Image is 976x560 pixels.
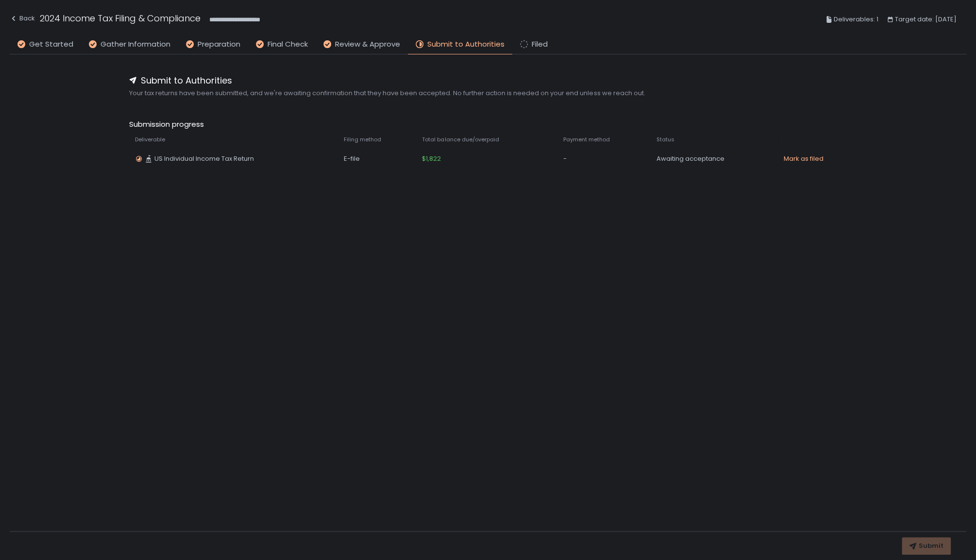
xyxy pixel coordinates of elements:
[10,12,35,28] button: Back
[427,39,505,50] span: Submit to Authorities
[563,154,567,163] span: -
[656,154,772,163] div: Awaiting acceptance
[141,74,232,87] span: Submit to Authorities
[29,39,73,50] span: Get Started
[532,39,548,50] span: Filed
[422,136,499,143] span: Total balance due/overpaid
[101,39,170,50] span: Gather Information
[198,39,240,50] span: Preparation
[268,39,308,50] span: Final Check
[135,136,165,143] span: Deliverable
[40,12,201,25] h1: 2024 Income Tax Filing & Compliance
[344,136,381,143] span: Filing method
[335,39,400,50] span: Review & Approve
[895,14,957,25] span: Target date: [DATE]
[784,154,824,163] button: Mark as filed
[344,154,410,163] div: E-file
[656,136,674,143] span: Status
[422,154,441,163] span: $1,822
[10,13,35,24] div: Back
[154,154,254,163] span: US Individual Income Tax Return
[834,14,878,25] span: Deliverables: 1
[563,136,610,143] span: Payment method
[129,89,847,98] span: Your tax returns have been submitted, and we're awaiting confirmation that they have been accepte...
[129,119,847,130] span: Submission progress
